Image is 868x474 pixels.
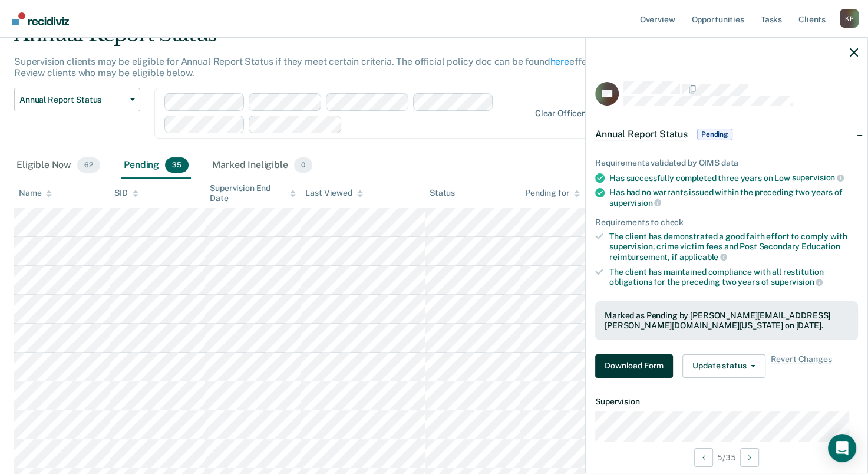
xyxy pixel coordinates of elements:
span: supervision [609,198,661,208]
a: Navigate to form link [595,354,678,378]
p: Supervision clients may be eligible for Annual Report Status if they meet certain criteria. The o... [14,56,641,78]
img: Recidiviz [12,12,69,25]
span: applicable [679,252,727,262]
div: Eligible Now [14,153,103,179]
span: supervision [792,173,844,182]
span: Annual Report Status [19,95,126,105]
div: Pending for [525,188,580,198]
div: Has had no warrants issued within the preceding two years of [609,187,858,208]
button: Profile dropdown button [840,9,859,28]
div: Name [19,188,52,198]
span: supervision [771,277,823,287]
button: Download Form [595,354,673,378]
div: Marked Ineligible [210,153,315,179]
div: Clear officers [535,108,589,119]
div: 5 / 35 [586,442,867,473]
div: Marked as Pending by [PERSON_NAME][EMAIL_ADDRESS][PERSON_NAME][DOMAIN_NAME][US_STATE] on [DATE]. [605,311,849,331]
a: here [550,56,569,67]
span: Revert Changes [770,354,831,378]
div: Requirements validated by OIMS data [595,158,858,168]
div: Status [430,188,455,198]
div: K P [840,9,859,28]
div: Annual Report StatusPending [586,116,867,153]
div: SID [114,188,138,198]
button: Next Opportunity [740,448,759,467]
div: Supervision End Date [210,183,296,203]
dt: Supervision [595,397,858,407]
div: Requirements to check [595,218,858,228]
div: Has successfully completed three years on Low [609,173,858,183]
span: 62 [77,157,100,173]
button: Update status [682,354,765,378]
div: The client has maintained compliance with all restitution obligations for the preceding two years of [609,267,858,287]
span: Pending [697,129,732,140]
div: Last Viewed [305,188,362,198]
div: Annual Report Status [14,22,665,56]
div: Pending [121,153,191,179]
span: 35 [165,157,189,173]
div: The client has demonstrated a good faith effort to comply with supervision, crime victim fees and... [609,232,858,262]
div: Open Intercom Messenger [828,434,856,462]
button: Previous Opportunity [694,448,713,467]
span: 0 [294,157,312,173]
span: Annual Report Status [595,129,688,140]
